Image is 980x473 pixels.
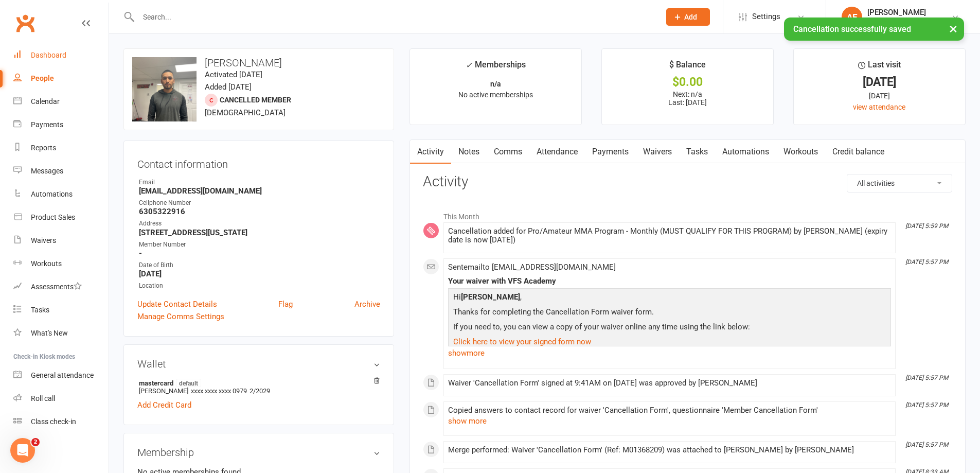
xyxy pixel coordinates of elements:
input: Search... [135,10,653,24]
h3: Activity [423,174,952,190]
div: [PERSON_NAME] [867,8,926,17]
div: Automations [31,190,73,198]
div: Your waiver with VFS Academy [448,277,891,286]
button: Add [666,8,710,26]
i: [DATE] 5:57 PM [905,258,948,266]
div: Last visit [858,58,901,77]
div: General attendance [31,371,94,379]
time: Activated [DATE] [205,70,262,79]
img: image1728433523.png [132,57,197,121]
span: Cancelled member [220,96,291,104]
i: ✓ [466,60,472,70]
div: Dashboard [31,51,66,59]
span: Sent email to [EMAIL_ADDRESS][DOMAIN_NAME] [448,262,616,272]
a: Automations [13,183,109,206]
div: What's New [31,329,68,337]
span: Add [684,13,697,21]
time: Added [DATE] [205,82,252,92]
i: [DATE] 5:57 PM [905,441,948,448]
a: Waivers [636,140,679,164]
div: AE [842,7,862,27]
a: Workouts [13,252,109,275]
span: No active memberships [458,91,533,99]
div: [DATE] [803,77,956,87]
p: Next: n/a Last: [DATE] [611,90,764,107]
h3: [PERSON_NAME] [132,57,385,68]
a: Update Contact Details [137,298,217,310]
strong: [PERSON_NAME] [461,292,520,302]
a: Dashboard [13,44,109,67]
span: default [176,379,201,387]
h3: Membership [137,447,380,458]
h3: Contact information [137,154,380,170]
div: $0.00 [611,77,764,87]
div: Class check-in [31,417,76,426]
strong: n/a [490,80,501,88]
div: Copied answers to contact record for waiver 'Cancellation Form', questionnaire 'Member Cancellati... [448,406,891,415]
div: Merge performed: Waiver 'Cancellation Form' (Ref: M01368209) was attached to [PERSON_NAME] by [PE... [448,446,891,454]
strong: - [139,249,380,258]
i: [DATE] 5:57 PM [905,401,948,409]
div: People [31,74,54,82]
strong: 6305322916 [139,207,380,216]
div: Email [139,178,380,187]
strong: mastercard [139,379,375,387]
a: Manage Comms Settings [137,310,224,323]
div: Calendar [31,97,60,106]
a: People [13,67,109,90]
button: × [944,17,963,40]
span: Settings [752,5,780,28]
a: Product Sales [13,206,109,229]
div: Assessments [31,283,82,291]
p: Hi , [451,291,888,306]
span: 2/2029 [250,387,270,395]
div: [DATE] [803,90,956,101]
a: Tasks [679,140,715,164]
a: view attendance [853,103,905,111]
a: General attendance kiosk mode [13,364,109,387]
span: xxxx xxxx xxxx 0979 [191,387,247,395]
div: Messages [31,167,63,175]
a: Assessments [13,275,109,299]
div: Roll call [31,394,55,402]
strong: [EMAIL_ADDRESS][DOMAIN_NAME] [139,186,380,196]
a: What's New [13,322,109,345]
div: Workouts [31,259,62,268]
a: Workouts [776,140,825,164]
a: Credit balance [825,140,892,164]
div: Tasks [31,306,49,314]
i: [DATE] 5:57 PM [905,374,948,381]
span: [DEMOGRAPHIC_DATA] [205,108,286,117]
li: [PERSON_NAME] [137,377,380,396]
div: Location [139,281,380,291]
a: Waivers [13,229,109,252]
div: Waivers [31,236,56,244]
div: Member Number [139,240,380,250]
div: Memberships [466,58,526,77]
button: show more [448,415,487,427]
div: Payments [31,120,63,129]
a: Add Credit Card [137,399,191,411]
i: [DATE] 5:59 PM [905,222,948,230]
a: Payments [585,140,636,164]
a: Flag [278,298,293,310]
span: 2 [31,438,40,446]
a: Reports [13,136,109,160]
a: Notes [451,140,487,164]
p: Thanks for completing the Cancellation Form waiver form. [451,306,888,321]
a: Class kiosk mode [13,410,109,433]
iframe: Intercom live chat [10,438,35,463]
a: Archive [354,298,380,310]
a: Payments [13,113,109,136]
p: If you need to, you can view a copy of your waiver online any time using the link below: [451,321,888,336]
div: Cancellation added for Pro/Amateur MMA Program - Monthly (MUST QUALIFY FOR THIS PROGRAM) by [PERS... [448,227,891,244]
div: Waiver 'Cancellation Form' signed at 9:41AM on [DATE] was approved by [PERSON_NAME] [448,379,891,388]
a: show more [448,346,891,360]
div: Cellphone Number [139,198,380,208]
div: $ Balance [669,58,706,77]
h3: Wallet [137,358,380,370]
div: Product Sales [31,213,75,221]
a: Calendar [13,90,109,113]
a: Click here to view your signed form now [453,337,591,346]
div: Address [139,219,380,229]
